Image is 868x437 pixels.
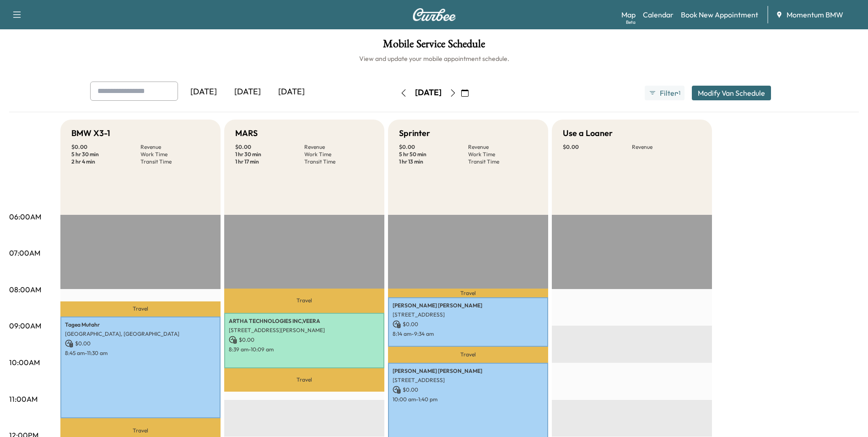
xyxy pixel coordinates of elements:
[140,143,210,151] p: Revenue
[632,143,701,151] p: Revenue
[9,38,859,54] h1: Mobile Service Schedule
[65,339,216,348] p: $ 0.00
[393,330,544,338] p: 8:14 am - 9:34 am
[621,9,636,20] a: MapBeta
[229,327,380,334] p: [STREET_ADDRESS][PERSON_NAME]
[399,151,468,158] p: 5 hr 50 min
[468,158,537,165] p: Transit Time
[393,386,544,394] p: $ 0.00
[412,8,456,21] img: Curbee Logo
[224,368,384,392] p: Travel
[9,211,41,222] p: 06:00AM
[681,9,758,20] a: Book New Appointment
[563,127,613,140] h5: Use a Loaner
[399,158,468,165] p: 1 hr 13 min
[65,321,216,328] p: Tagea Mutahr
[393,320,544,328] p: $ 0.00
[643,9,674,20] a: Calendar
[393,377,544,384] p: [STREET_ADDRESS]
[71,127,110,140] h5: BMW X3-1
[60,301,221,316] p: Travel
[304,151,373,158] p: Work Time
[304,158,373,165] p: Transit Time
[224,289,384,312] p: Travel
[645,86,684,100] button: Filter●1
[140,158,210,165] p: Transit Time
[229,336,380,344] p: $ 0.00
[399,127,430,140] h5: Sprinter
[9,320,41,331] p: 09:00AM
[9,284,41,295] p: 08:00AM
[415,87,442,98] div: [DATE]
[626,19,636,26] div: Beta
[563,143,632,151] p: $ 0.00
[65,330,216,338] p: [GEOGRAPHIC_DATA], [GEOGRAPHIC_DATA]
[65,350,216,357] p: 8:45 am - 11:30 am
[182,82,226,103] div: [DATE]
[388,289,548,297] p: Travel
[692,86,771,100] button: Modify Van Schedule
[9,393,38,404] p: 11:00AM
[468,151,537,158] p: Work Time
[304,143,373,151] p: Revenue
[226,82,270,103] div: [DATE]
[71,158,140,165] p: 2 hr 4 min
[229,346,380,353] p: 8:39 am - 10:09 am
[71,143,140,151] p: $ 0.00
[399,143,468,151] p: $ 0.00
[235,143,304,151] p: $ 0.00
[9,247,40,258] p: 07:00AM
[393,396,544,403] p: 10:00 am - 1:40 pm
[235,151,304,158] p: 1 hr 30 min
[468,143,537,151] p: Revenue
[235,127,258,140] h5: MARS
[9,357,40,368] p: 10:00AM
[140,151,210,158] p: Work Time
[393,367,544,375] p: [PERSON_NAME] [PERSON_NAME]
[679,89,680,97] span: 1
[393,311,544,318] p: [STREET_ADDRESS]
[787,9,843,20] span: Momentum BMW
[676,91,678,95] span: ●
[71,151,140,158] p: 5 hr 30 min
[388,347,548,363] p: Travel
[270,82,313,103] div: [DATE]
[229,317,380,325] p: ARTHA TECHNOLOGIES INC,VEERA
[393,302,544,309] p: [PERSON_NAME] [PERSON_NAME]
[660,87,676,98] span: Filter
[235,158,304,165] p: 1 hr 17 min
[9,54,859,63] h6: View and update your mobile appointment schedule.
